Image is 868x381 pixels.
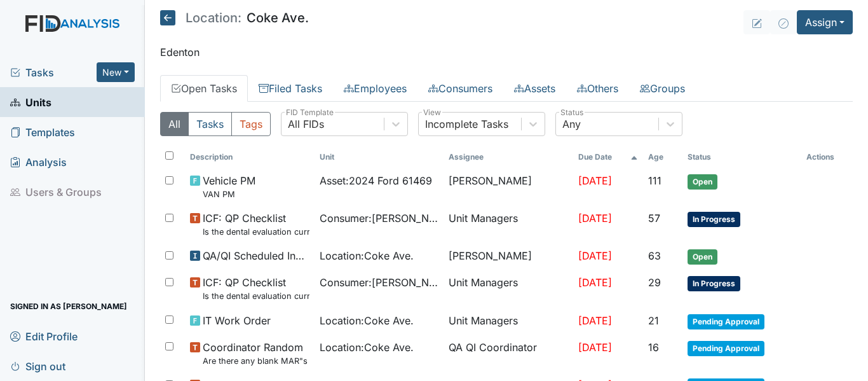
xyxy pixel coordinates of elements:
[688,249,717,265] span: Open
[578,249,612,262] span: [DATE]
[203,226,309,238] small: Is the dental evaluation current? (document the date, oral rating, and goal # if needed in the co...
[425,116,508,132] div: Incomplete Tasks
[648,249,661,262] span: 63
[10,92,51,112] span: Units
[444,335,573,372] td: QA QI Coordinator
[648,341,659,354] span: 16
[648,174,661,187] span: 111
[648,314,659,327] span: 21
[503,75,566,102] a: Assets
[320,313,414,328] span: Location : Coke Ave.
[10,152,67,172] span: Analysis
[10,326,78,346] span: Edit Profile
[160,112,271,136] div: Type filter
[682,146,801,168] th: Toggle SortBy
[444,270,573,307] td: Unit Managers
[444,205,573,243] td: Unit Managers
[10,122,75,142] span: Templates
[688,341,764,356] span: Pending Approval
[160,45,853,60] p: Edenton
[444,146,573,168] th: Assignee
[231,112,271,136] button: Tags
[203,355,308,367] small: Are there any blank MAR"s
[566,75,629,102] a: Others
[648,212,660,225] span: 57
[315,146,444,168] th: Toggle SortBy
[320,248,414,263] span: Location : Coke Ave.
[688,276,740,291] span: In Progress
[203,290,309,302] small: Is the dental evaluation current? (document the date, oral rating, and goal # if needed in the co...
[573,146,643,168] th: Toggle SortBy
[186,11,241,24] span: Location:
[333,75,417,102] a: Employees
[203,211,309,238] span: ICF: QP Checklist Is the dental evaluation current? (document the date, oral rating, and goal # i...
[10,65,97,80] a: Tasks
[797,10,853,34] button: Assign
[578,212,612,225] span: [DATE]
[648,276,661,289] span: 29
[160,75,248,102] a: Open Tasks
[97,62,135,82] button: New
[578,276,612,289] span: [DATE]
[160,10,309,25] h5: Coke Ave.
[320,173,432,188] span: Asset : 2024 Ford 61469
[203,173,255,200] span: Vehicle PM VAN PM
[203,275,309,302] span: ICF: QP Checklist Is the dental evaluation current? (document the date, oral rating, and goal # i...
[185,146,315,168] th: Toggle SortBy
[288,116,324,132] div: All FIDs
[629,75,696,102] a: Groups
[643,146,682,168] th: Toggle SortBy
[578,341,612,354] span: [DATE]
[203,340,308,367] span: Coordinator Random Are there any blank MAR"s
[248,75,333,102] a: Filed Tasks
[203,313,271,328] span: IT Work Order
[10,356,65,376] span: Sign out
[578,174,612,187] span: [DATE]
[578,314,612,327] span: [DATE]
[444,243,573,270] td: [PERSON_NAME]
[444,168,573,205] td: [PERSON_NAME]
[688,174,717,190] span: Open
[562,116,581,132] div: Any
[203,248,309,263] span: QA/QI Scheduled Inspection
[320,340,414,355] span: Location : Coke Ave.
[417,75,503,102] a: Consumers
[320,275,439,290] span: Consumer : [PERSON_NAME]
[801,146,853,168] th: Actions
[320,211,439,226] span: Consumer : [PERSON_NAME]
[188,112,232,136] button: Tasks
[203,188,255,200] small: VAN PM
[10,296,127,316] span: Signed in as [PERSON_NAME]
[688,212,740,227] span: In Progress
[688,314,764,329] span: Pending Approval
[444,308,573,335] td: Unit Managers
[160,112,189,136] button: All
[165,151,173,160] input: Toggle All Rows Selected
